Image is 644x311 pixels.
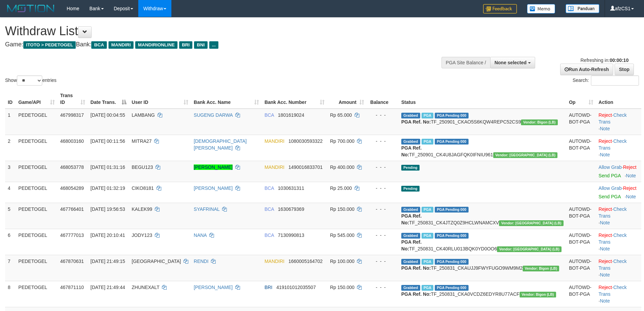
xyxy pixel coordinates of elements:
[60,138,84,144] span: 468003160
[264,285,272,290] span: BRI
[599,164,623,170] span: ·
[596,89,641,109] th: Action
[5,281,16,307] td: 8
[264,164,284,170] span: MANDIRI
[399,229,566,255] td: TF_250831_CK40RLU013BQK0YD0OO6
[16,203,57,229] td: PEDETOGEL
[194,112,233,118] a: SUGENG DARWA
[327,89,366,109] th: Amount: activate to sort column ascending
[401,259,420,265] span: Grabbed
[264,206,274,212] span: BCA
[60,232,84,238] span: 467777013
[521,119,557,125] span: Vendor URL: https://dashboard.q2checkout.com/secure
[623,185,637,191] a: Reject
[262,89,327,109] th: Bank Acc. Number: activate to sort column ascending
[599,112,627,125] a: Check Trans
[288,259,323,264] span: Copy 1660005164702 to clipboard
[599,285,627,297] a: Check Trans
[276,285,316,290] span: Copy 419101012035507 to clipboard
[399,135,566,161] td: TF_250901_CK4U8JAGFQK0IFNIU961
[401,265,431,271] b: PGA Ref. No:
[499,220,564,226] span: Vendor URL: https://dashboard.q2checkout.com/secure
[330,232,354,238] span: Rp 545.000
[5,3,56,14] img: MOTION_logo.png
[560,64,613,75] a: Run Auto-Refresh
[401,113,420,118] span: Grabbed
[399,203,566,229] td: TF_250831_CK4JTZQ0Z9HCLWNAMCXV
[60,185,84,191] span: 468054289
[422,139,433,145] span: Marked by afzCS1
[330,138,354,144] span: Rp 700.000
[132,164,153,170] span: BEGU123
[60,259,84,264] span: 467870631
[132,285,160,290] span: ZHUNEXALT
[600,126,610,131] a: Note
[599,138,612,144] a: Reject
[16,109,57,135] td: PEDETOGEL
[60,206,84,212] span: 467766401
[194,259,209,264] a: RENDI
[330,259,354,264] span: Rp 100.000
[16,89,57,109] th: Game/API: activate to sort column ascending
[367,89,399,109] th: Balance
[573,75,639,86] label: Search:
[5,89,16,109] th: ID
[483,4,517,14] img: Feedback.jpg
[109,41,134,49] span: MANDIRI
[599,194,621,199] a: Send PGA
[399,281,566,307] td: TF_250831_CKA0VCDZ6EDYR8U77ACF
[566,281,596,307] td: AUTOWD-BOT-PGA
[209,41,218,49] span: ...
[330,206,354,212] span: Rp 150.000
[610,58,628,63] strong: 00:00:10
[599,259,627,271] a: Check Trans
[330,112,352,118] span: Rp 65.000
[615,64,634,75] a: Stop
[596,255,641,281] td: · ·
[5,255,16,281] td: 7
[523,266,559,271] span: Vendor URL: https://dashboard.q2checkout.com/secure
[135,41,177,49] span: MANDIRIONLINE
[369,138,396,145] div: - - -
[566,229,596,255] td: AUTOWD-BOT-PGA
[566,255,596,281] td: AUTOWD-BOT-PGA
[91,232,125,238] span: [DATE] 20:10:41
[591,75,639,86] input: Search:
[5,161,16,182] td: 3
[401,119,431,125] b: PGA Ref. No:
[278,232,304,238] span: Copy 7130990813 to clipboard
[596,203,641,229] td: · ·
[194,41,207,49] span: BNI
[288,138,323,144] span: Copy 1080030593322 to clipboard
[596,182,641,203] td: ·
[264,232,274,238] span: BCA
[566,89,596,109] th: Op: activate to sort column ascending
[566,4,599,13] img: panduan.png
[422,113,433,118] span: Marked by afzCS1
[91,285,125,290] span: [DATE] 21:49:44
[599,232,627,245] a: Check Trans
[401,145,422,157] b: PGA Ref. No:
[91,41,106,49] span: BCA
[5,135,16,161] td: 2
[278,112,304,118] span: Copy 1801619024 to clipboard
[580,58,628,63] span: Refreshing in:
[599,206,627,219] a: Check Trans
[422,233,433,239] span: Marked by afzCS1
[194,232,207,238] a: NANA
[401,285,420,291] span: Grabbed
[442,57,490,68] div: PGA Site Balance /
[60,112,84,118] span: 467998317
[369,164,396,171] div: - - -
[5,41,423,48] h4: Game: Bank:
[596,281,641,307] td: · ·
[264,259,284,264] span: MANDIRI
[57,89,88,109] th: Trans ID: activate to sort column ascending
[600,246,610,251] a: Note
[129,89,191,109] th: User ID: activate to sort column ascending
[369,232,396,239] div: - - -
[132,259,181,264] span: [GEOGRAPHIC_DATA]
[626,173,636,178] a: Note
[91,185,125,191] span: [DATE] 01:32:19
[23,41,76,49] span: ITOTO > PEDETOGEL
